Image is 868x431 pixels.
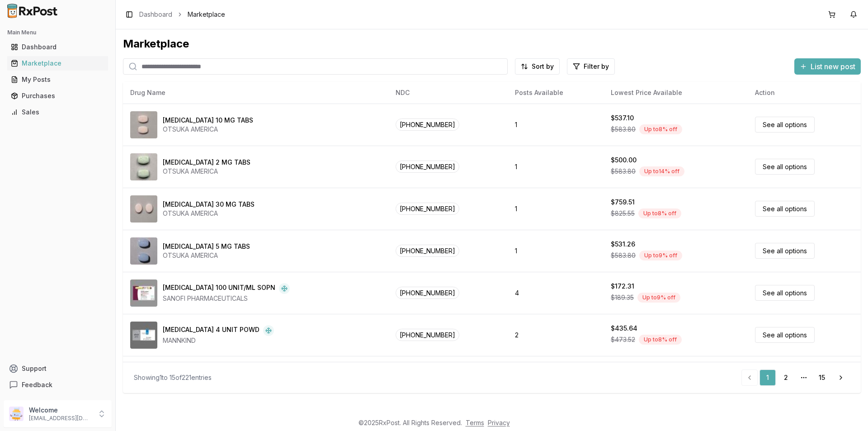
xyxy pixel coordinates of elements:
img: Abilify 2 MG TABS [130,153,157,180]
div: $172.31 [611,282,634,291]
div: Dashboard [11,43,104,52]
div: Up to 9 % off [639,251,682,260]
a: Dashboard [139,10,172,19]
span: $583.80 [611,167,636,176]
div: Up to 9 % off [637,293,680,303]
span: [PHONE_NUMBER] [396,329,459,341]
img: User avatar [9,407,24,421]
span: $825.55 [611,209,635,218]
div: Up to 14 % off [639,166,684,176]
img: Abilify 10 MG TABS [130,111,157,138]
td: 1 [508,188,604,230]
div: $500.00 [611,156,637,165]
td: 1 [508,230,604,272]
div: SANOFI PHARMACEUTICALS [163,294,290,303]
button: Purchases [4,89,112,103]
div: Up to 8 % off [638,208,681,218]
td: 1 [508,146,604,188]
div: $531.26 [611,240,635,249]
a: My Posts [7,71,108,88]
span: Feedback [22,380,52,389]
span: [PHONE_NUMBER] [396,161,459,173]
div: Sales [11,108,104,117]
div: $435.64 [611,324,637,333]
th: Action [748,82,861,104]
img: Abilify 30 MG TABS [130,195,157,223]
span: $583.80 [611,251,636,260]
span: $473.52 [611,335,635,344]
button: Marketplace [4,56,112,71]
div: Marketplace [123,37,861,51]
span: [PHONE_NUMBER] [396,203,459,215]
div: Up to 8 % off [639,335,682,345]
div: [MEDICAL_DATA] 5 MG TABS [163,242,250,251]
th: Lowest Price Available [604,82,748,104]
a: See all options [755,117,815,133]
td: 4 [508,272,604,314]
button: List new post [794,58,861,75]
a: Terms [466,419,484,426]
span: $583.80 [611,125,636,134]
a: Privacy [488,419,510,426]
p: Welcome [29,406,92,415]
td: 1 [508,104,604,146]
img: Admelog SoloStar 100 UNIT/ML SOPN [130,279,157,307]
div: OTSUKA AMERICA [163,167,250,176]
div: [MEDICAL_DATA] 30 MG TABS [163,200,255,209]
th: Posts Available [508,82,604,104]
p: [EMAIL_ADDRESS][DOMAIN_NAME] [29,415,92,422]
a: Marketplace [7,55,108,71]
span: List new post [811,61,855,72]
span: Marketplace [188,10,225,19]
button: Support [4,360,112,377]
a: Dashboard [7,39,108,55]
nav: pagination [741,369,850,386]
th: NDC [388,82,508,104]
div: Marketplace [11,59,104,68]
span: $189.35 [611,293,634,302]
a: See all options [755,327,815,343]
div: [MEDICAL_DATA] 4 UNIT POWD [163,325,259,336]
a: Purchases [7,88,108,104]
div: Up to 8 % off [639,124,682,134]
div: MANNKIND [163,336,274,345]
span: [PHONE_NUMBER] [396,287,459,299]
span: [PHONE_NUMBER] [396,245,459,257]
img: Afrezza 4 UNIT POWD [130,322,157,349]
img: RxPost Logo [4,4,61,18]
th: Drug Name [123,82,388,104]
a: List new post [794,63,861,72]
a: See all options [755,243,815,259]
td: 26 [508,356,604,398]
div: $537.10 [611,114,634,123]
div: My Posts [11,75,104,84]
div: OTSUKA AMERICA [163,209,255,218]
span: Filter by [584,62,609,71]
button: Sales [4,105,112,119]
button: Dashboard [4,40,112,54]
td: 2 [508,314,604,356]
button: Filter by [567,58,615,75]
button: My Posts [4,72,112,87]
a: See all options [755,201,815,217]
a: Go to next page [832,369,850,386]
div: $759.51 [611,198,635,207]
a: 2 [778,369,794,386]
h2: Main Menu [7,29,108,36]
div: [MEDICAL_DATA] 10 MG TABS [163,116,253,125]
a: 1 [759,369,776,386]
div: Purchases [11,91,104,100]
button: Feedback [4,377,112,393]
nav: breadcrumb [139,10,225,19]
a: See all options [755,159,815,175]
button: Sort by [515,58,560,75]
div: OTSUKA AMERICA [163,251,250,260]
div: OTSUKA AMERICA [163,125,253,134]
a: 15 [814,369,830,386]
span: [PHONE_NUMBER] [396,118,459,131]
a: See all options [755,285,815,301]
a: Sales [7,104,108,120]
img: Abilify 5 MG TABS [130,237,157,265]
span: Sort by [532,62,554,71]
div: Showing 1 to 15 of 221 entries [134,373,212,382]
